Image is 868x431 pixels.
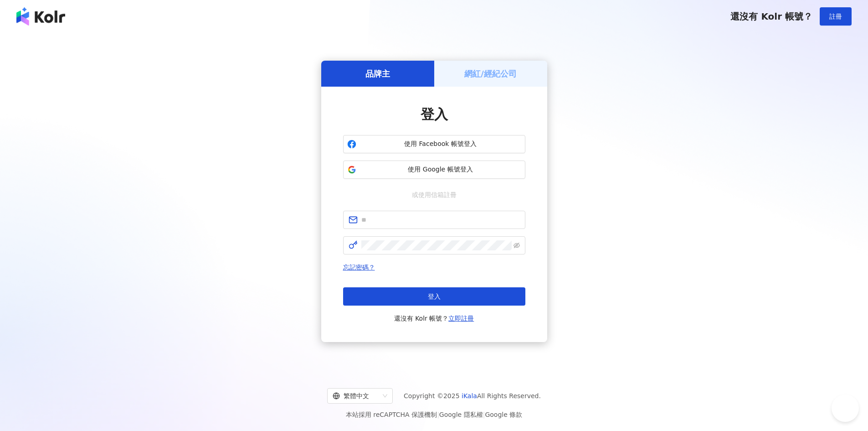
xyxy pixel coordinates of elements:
[343,264,375,271] a: 忘記密碼？
[360,165,521,174] span: 使用 Google 帳號登入
[485,411,522,418] a: Google 條款
[437,411,439,418] span: |
[360,140,521,149] span: 使用 Facebook 帳號登入
[343,287,525,306] button: 登入
[16,7,65,26] img: logo
[404,390,541,401] span: Copyright © 2025 All Rights Reserved.
[820,7,852,26] button: 註冊
[406,190,463,200] span: 或使用信箱註冊
[464,68,517,79] h5: 網紅/經紀公司
[421,106,448,122] span: 登入
[483,411,485,418] span: |
[514,242,520,249] span: eye-invisible
[428,293,441,300] span: 登入
[343,135,525,153] button: 使用 Facebook 帳號登入
[448,315,474,322] a: 立即註冊
[365,68,390,79] h5: 品牌主
[394,313,474,324] span: 還沒有 Kolr 帳號？
[829,13,842,20] span: 註冊
[333,389,379,403] div: 繁體中文
[730,11,812,22] span: 還沒有 Kolr 帳號？
[462,392,477,400] a: iKala
[343,161,525,179] button: 使用 Google 帳號登入
[346,409,522,420] span: 本站採用 reCAPTCHA 保護機制
[439,411,483,418] a: Google 隱私權
[832,395,859,422] iframe: Help Scout Beacon - Open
